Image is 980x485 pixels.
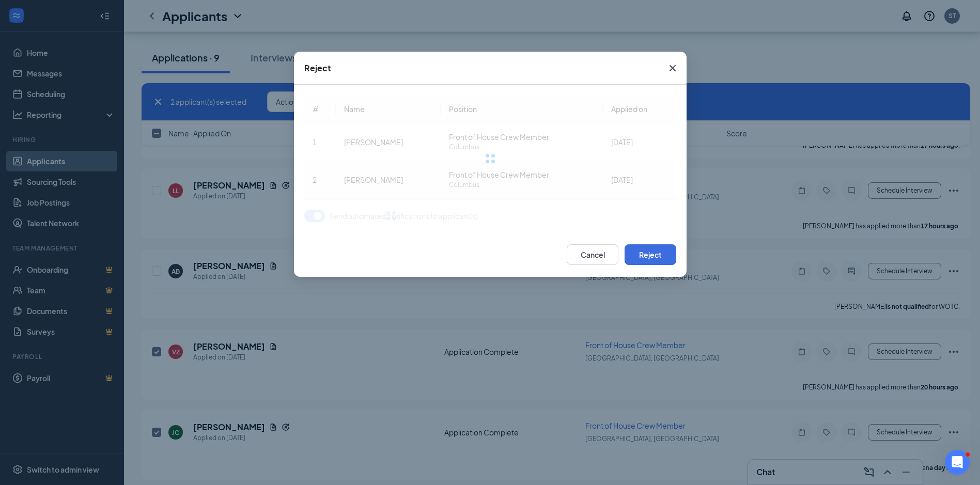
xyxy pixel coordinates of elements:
div: Reject [304,62,331,74]
svg: Cross [666,62,679,74]
button: Cancel [567,244,618,265]
button: Close [659,52,687,85]
iframe: Intercom live chat [945,450,970,475]
button: Reject [625,244,676,265]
